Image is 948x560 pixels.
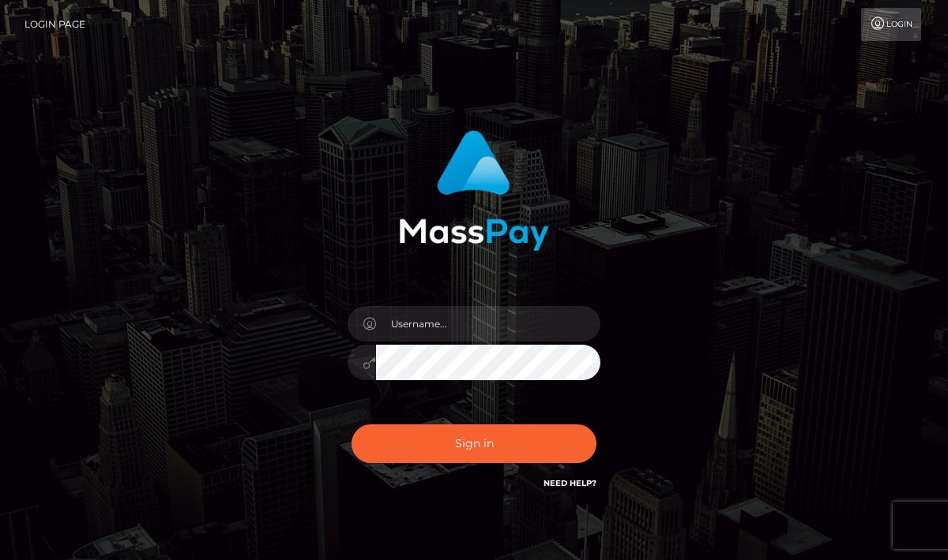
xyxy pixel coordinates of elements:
[24,8,85,41] a: Login Page
[861,8,921,41] a: Login
[544,478,596,488] a: Need Help?
[352,424,596,463] button: Sign in
[399,130,549,251] img: MassPay Login
[376,306,600,342] input: Username...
